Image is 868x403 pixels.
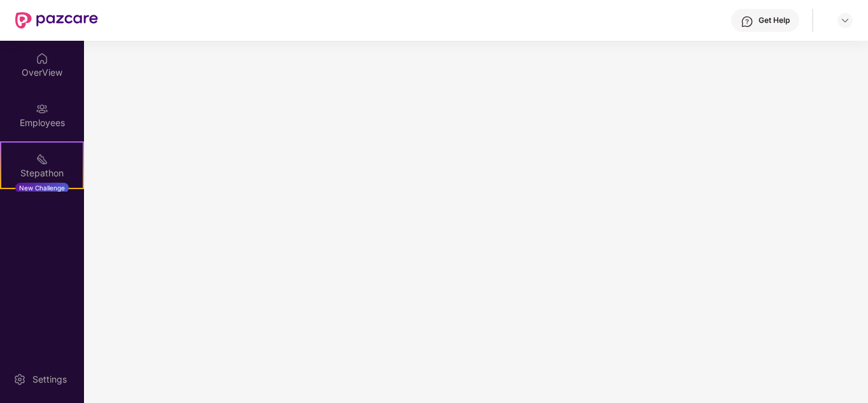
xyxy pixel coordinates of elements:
[759,15,790,25] div: Get Help
[15,12,98,29] img: New Pazcare Logo
[29,373,71,386] div: Settings
[741,15,753,28] img: svg+xml;base64,PHN2ZyBpZD0iSGVscC0zMngzMiIgeG1sbnM9Imh0dHA6Ly93d3cudzMub3JnLzIwMDAvc3ZnIiB3aWR0aD...
[36,103,48,115] img: svg+xml;base64,PHN2ZyBpZD0iRW1wbG95ZWVzIiB4bWxucz0iaHR0cDovL3d3dy53My5vcmcvMjAwMC9zdmciIHdpZHRoPS...
[13,373,26,386] img: svg+xml;base64,PHN2ZyBpZD0iU2V0dGluZy0yMHgyMCIgeG1sbnM9Imh0dHA6Ly93d3cudzMub3JnLzIwMDAvc3ZnIiB3aW...
[1,167,83,180] div: Stepathon
[15,183,69,193] div: New Challenge
[840,15,850,25] img: svg+xml;base64,PHN2ZyBpZD0iRHJvcGRvd24tMzJ4MzIiIHhtbG5zPSJodHRwOi8vd3d3LnczLm9yZy8yMDAwL3N2ZyIgd2...
[36,52,48,65] img: svg+xml;base64,PHN2ZyBpZD0iSG9tZSIgeG1sbnM9Imh0dHA6Ly93d3cudzMub3JnLzIwMDAvc3ZnIiB3aWR0aD0iMjAiIG...
[36,153,48,166] img: svg+xml;base64,PHN2ZyB4bWxucz0iaHR0cDovL3d3dy53My5vcmcvMjAwMC9zdmciIHdpZHRoPSIyMSIgaGVpZ2h0PSIyMC...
